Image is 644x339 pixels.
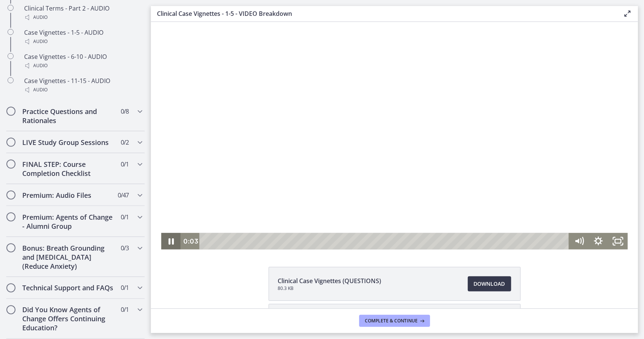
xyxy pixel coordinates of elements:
[22,138,114,147] h2: LIVE Study Group Sessions
[22,213,114,231] h2: Premium: Agents of Change - Alumni Group
[121,213,129,222] span: 0 / 1
[121,107,129,116] span: 0 / 8
[24,61,142,70] div: Audio
[457,211,477,228] button: Fullscreen
[121,160,129,169] span: 0 / 1
[151,22,638,250] iframe: Video Lesson
[22,243,114,271] h2: Bonus: Breath Grounding and [MEDICAL_DATA] (Reduce Anxiety)
[121,243,129,253] span: 0 / 3
[22,160,114,178] h2: FINAL STEP: Course Completion Checklist
[22,284,114,293] h2: Technical Support and FAQs
[24,52,142,70] div: Case Vignettes - 6-10 - AUDIO
[24,28,142,46] div: Case Vignettes - 1-5 - AUDIO
[121,138,129,147] span: 0 / 2
[157,9,611,18] h3: Clinical Case Vignettes - 1-5 - VIDEO Breakdown
[278,276,381,285] span: Clinical Case Vignettes (QUESTIONS)
[22,107,114,125] h2: Practice Questions and Rationales
[278,285,381,291] span: 80.3 KB
[24,76,142,94] div: Case Vignettes - 11-15 - AUDIO
[438,211,458,228] button: Show settings menu
[474,279,505,288] span: Download
[121,284,129,293] span: 0 / 1
[24,4,142,22] div: Clinical Terms - Part 2 - AUDIO
[22,305,114,333] h2: Did You Know Agents of Change Offers Continuing Education?
[468,276,511,291] a: Download
[118,191,129,200] span: 0 / 47
[418,211,438,228] button: Mute
[121,305,129,314] span: 0 / 1
[24,37,142,46] div: Audio
[22,191,114,200] h2: Premium: Audio Files
[24,13,142,22] div: Audio
[359,315,430,327] button: Complete & continue
[24,85,142,94] div: Audio
[365,318,418,324] span: Complete & continue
